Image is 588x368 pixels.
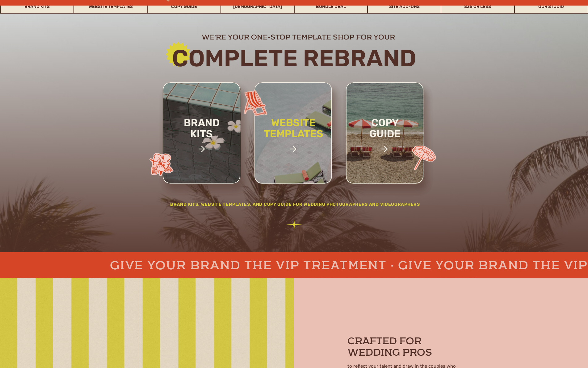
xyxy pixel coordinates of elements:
a: brand kits [175,117,228,160]
h2: we're your one-stop template shop for your [157,33,439,40]
h2: Brand Kits, website templates, and Copy Guide for wedding photographers and videographers [157,201,434,210]
a: website templates [253,117,334,153]
h2: Complete rebrand [127,46,461,71]
h2: crafted for Wedding Pros [347,336,454,358]
a: copy guide [356,117,414,160]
